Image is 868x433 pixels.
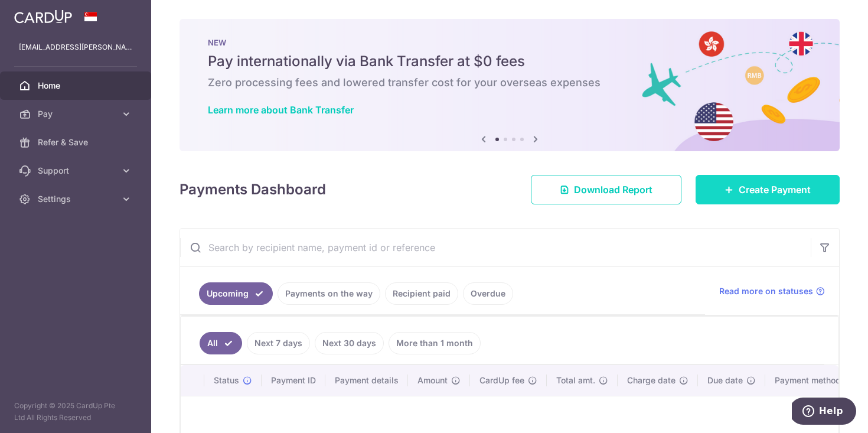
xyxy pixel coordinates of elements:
span: Download Report [574,183,652,197]
a: Read more on statuses [719,285,825,297]
span: Due date [707,375,743,386]
span: CardUp fee [479,375,524,386]
span: Home [38,80,116,92]
a: More than 1 month [389,332,481,354]
h6: Zero processing fees and lowered transfer cost for your overseas expenses [208,76,811,90]
a: Upcoming [199,282,273,305]
span: Status [214,375,239,386]
span: Charge date [627,375,676,386]
a: Learn more about Bank Transfer [208,104,354,116]
p: NEW [208,38,811,47]
a: Overdue [463,282,513,305]
span: Amount [417,375,448,386]
p: [EMAIL_ADDRESS][PERSON_NAME][DOMAIN_NAME] [19,41,132,53]
span: Settings [38,193,116,205]
span: Create Payment [739,183,811,197]
a: Recipient paid [385,282,458,305]
span: Refer & Save [38,136,116,148]
span: Pay [38,108,116,120]
a: Payments on the way [278,282,380,305]
th: Payment ID [262,365,325,396]
th: Payment details [325,365,408,396]
h5: Pay internationally via Bank Transfer at $0 fees [208,52,811,71]
span: Read more on statuses [719,285,813,297]
h4: Payments Dashboard [180,179,326,200]
iframe: Opens a widget where you can find more information [792,398,856,427]
a: Create Payment [696,175,840,204]
span: Support [38,165,116,177]
a: Next 30 days [315,332,384,354]
span: Total amt. [556,375,595,386]
a: Next 7 days [247,332,310,354]
a: Download Report [531,175,681,204]
a: All [200,332,242,354]
input: Search by recipient name, payment id or reference [180,229,811,266]
img: CardUp [14,9,72,24]
th: Payment method [765,365,855,396]
img: Bank transfer banner [180,19,840,151]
